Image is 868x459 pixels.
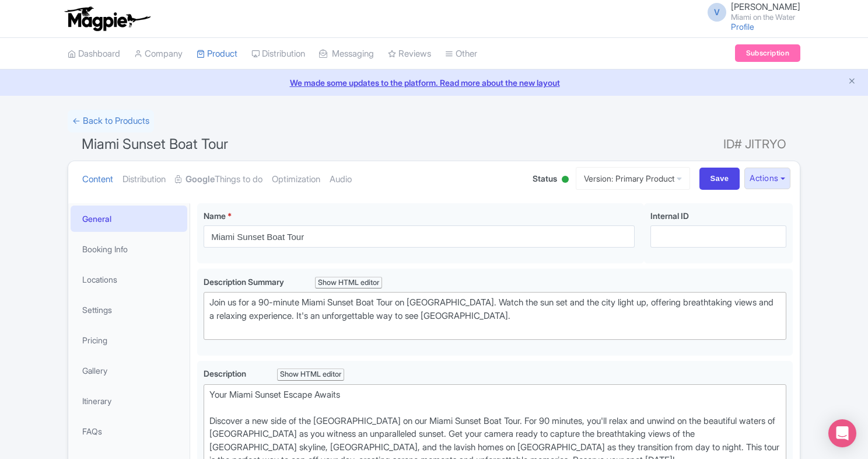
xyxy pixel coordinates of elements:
a: Company [134,38,183,70]
span: Description [204,368,248,378]
a: Optimization [272,161,320,198]
span: Description Summary [204,277,286,287]
a: Reviews [388,38,431,70]
a: Settings [71,297,187,323]
a: Version: Primary Product [576,167,690,190]
button: Actions [744,168,790,189]
div: Show HTML editor [315,277,382,289]
a: Content [82,161,113,198]
a: Messaging [319,38,374,70]
div: Active [559,171,571,189]
a: Booking Info [71,236,187,262]
div: Join us for a 90-minute Miami Sunset Boat Tour on [GEOGRAPHIC_DATA]. Watch the sun set and the ci... [209,296,780,336]
a: We made some updates to the platform. Read more about the new layout [7,76,861,89]
a: V [PERSON_NAME] Miami on the Water [701,2,800,21]
a: Gallery [71,357,187,384]
span: ID# JITRYO [723,133,786,156]
a: General [71,206,187,232]
a: Pricing [71,327,187,353]
strong: Google [185,173,215,186]
span: V [708,3,726,22]
a: ← Back to Products [68,110,154,133]
span: Miami Sunset Boat Tour [82,135,228,152]
a: Distribution [251,38,305,70]
a: Locations [71,266,187,293]
a: Subscription [735,44,800,62]
a: Audio [330,161,352,198]
input: Save [699,168,740,190]
a: Dashboard [68,38,120,70]
a: FAQs [71,418,187,444]
div: Open Intercom Messenger [828,419,856,447]
span: [PERSON_NAME] [731,1,800,12]
a: Product [197,38,237,70]
span: Status [533,172,557,185]
a: Distribution [123,161,166,198]
a: Other [445,38,477,70]
div: Show HTML editor [277,368,344,381]
button: Close announcement [848,75,856,89]
img: logo-ab69f6fb50320c5b225c76a69d11143b.png [62,6,152,32]
a: Itinerary [71,388,187,414]
small: Miami on the Water [731,13,800,21]
span: Name [204,211,226,221]
span: Internal ID [650,211,689,221]
a: GoogleThings to do [175,161,262,198]
a: Profile [731,22,754,32]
